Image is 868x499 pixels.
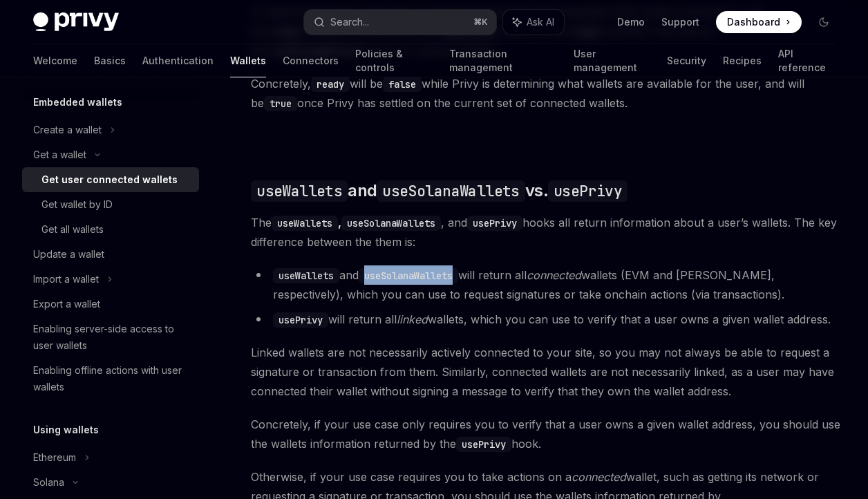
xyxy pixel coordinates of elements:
[33,474,64,491] div: Solana
[251,343,843,401] span: Linked wallets are not necessarily actively connected to your site, so you may not always be able...
[33,94,122,111] h5: Embedded wallets
[359,268,458,283] code: useSolanaWallets
[574,44,650,77] a: User management
[41,171,178,188] div: Get user connected wallets
[449,44,557,77] a: Transaction management
[572,470,626,484] em: connected
[813,11,835,33] button: Toggle dark mode
[33,362,191,395] div: Enabling offline actions with user wallets
[22,217,199,242] a: Get all wallets
[311,77,350,92] code: ready
[716,11,802,33] a: Dashboard
[33,122,102,138] div: Create a wallet
[33,12,119,32] img: dark logo
[667,44,706,77] a: Security
[22,292,199,317] a: Export a wallet
[383,77,422,92] code: false
[251,415,843,453] span: Concretely, if your use case only requires you to verify that a user owns a given wallet address,...
[41,221,104,238] div: Get all wallets
[230,44,266,77] a: Wallets
[527,15,554,29] span: Ask AI
[503,10,564,35] button: Ask AI
[272,216,441,229] strong: ,
[251,310,843,329] li: will return all wallets, which you can use to verify that a user owns a given wallet address.
[617,15,645,29] a: Demo
[330,14,369,30] div: Search...
[727,15,780,29] span: Dashboard
[397,312,428,326] em: linked
[22,192,199,217] a: Get wallet by ID
[94,44,126,77] a: Basics
[41,196,113,213] div: Get wallet by ID
[22,358,199,399] a: Enabling offline actions with user wallets
[341,216,441,231] code: useSolanaWallets
[22,242,199,267] a: Update a wallet
[273,268,339,283] code: useWallets
[251,180,348,202] code: useWallets
[33,271,99,288] div: Import a wallet
[283,44,339,77] a: Connectors
[778,44,835,77] a: API reference
[33,449,76,466] div: Ethereum
[355,44,433,77] a: Policies & controls
[456,437,511,452] code: usePrivy
[33,147,86,163] div: Get a wallet
[33,422,99,438] h5: Using wallets
[467,216,522,231] code: usePrivy
[273,312,328,328] code: usePrivy
[251,74,843,113] span: Concretely, will be while Privy is determining what wallets are available for the user, and will ...
[527,268,581,282] em: connected
[251,265,843,304] li: and will return all wallets (EVM and [PERSON_NAME], respectively), which you can use to request s...
[304,10,496,35] button: Search...⌘K
[22,317,199,358] a: Enabling server-side access to user wallets
[251,180,628,202] span: and vs.
[22,167,199,192] a: Get user connected wallets
[33,321,191,354] div: Enabling server-side access to user wallets
[251,213,843,252] span: The , and hooks all return information about a user’s wallets. The key difference between the the...
[142,44,214,77] a: Authentication
[473,17,488,28] span: ⌘ K
[33,44,77,77] a: Welcome
[33,246,104,263] div: Update a wallet
[661,15,699,29] a: Support
[548,180,628,202] code: usePrivy
[272,216,338,231] code: useWallets
[264,96,297,111] code: true
[377,180,525,202] code: useSolanaWallets
[33,296,100,312] div: Export a wallet
[723,44,762,77] a: Recipes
